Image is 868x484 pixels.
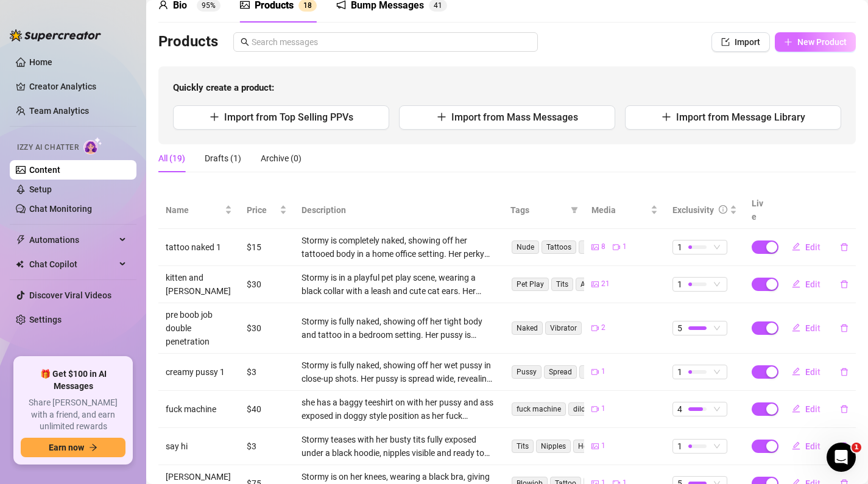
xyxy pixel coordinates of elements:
span: 1 [601,440,605,452]
a: Home [29,57,52,67]
td: tattoo naked 1 [158,229,239,266]
strong: Quickly create a product: [173,82,274,93]
span: picture [591,244,599,251]
span: video-camera [591,368,599,376]
a: Team Analytics [29,106,89,116]
span: filter [568,201,580,219]
td: creamy pussy 1 [158,354,239,391]
span: 1 [438,1,442,10]
span: edit [792,367,800,376]
button: Edit [782,437,830,456]
button: Import from Message Library [625,105,841,130]
span: video-camera [613,244,620,251]
span: Ass [576,278,598,291]
span: edit [792,441,800,450]
td: $40 [239,391,294,428]
span: plus [210,112,219,122]
button: Import from Top Selling PPVs [173,105,389,130]
span: thunderbolt [16,235,26,245]
span: Edit [805,367,820,377]
span: 1 [623,241,627,253]
span: Name [166,203,222,217]
span: 21 [601,278,610,290]
span: New Product [797,37,847,47]
span: 1 [677,240,682,254]
td: $30 [239,303,294,354]
button: delete [830,399,858,419]
span: Import [735,37,760,47]
span: Spread [544,365,577,379]
span: 1 [677,365,682,379]
button: delete [830,362,858,382]
span: 1 [601,366,605,377]
button: Edit [782,362,830,382]
div: Stormy is completely naked, showing off her tattooed body in a home office setting. Her perky tit... [302,234,496,261]
th: Description [294,192,504,229]
span: 8 [601,241,605,253]
span: Wet [579,365,602,379]
iframe: Intercom live chat [827,443,856,472]
td: pre boob job double penetration [158,303,239,354]
span: 1 [601,403,605,415]
button: delete [830,318,858,338]
th: Media [584,192,665,229]
button: Edit [782,237,830,257]
a: Content [29,165,60,175]
span: Import from Top Selling PPVs [224,111,353,123]
span: dildo [568,402,595,416]
a: Creator Analytics [29,77,127,96]
span: Izzy AI Chatter [17,142,79,153]
td: $3 [239,428,294,465]
button: Edit [782,318,830,338]
th: Name [158,192,239,229]
button: New Product [775,32,856,52]
div: All (19) [158,152,185,165]
span: 8 [308,1,312,10]
button: delete [830,437,858,456]
a: Settings [29,315,62,324]
span: Edit [805,404,820,414]
span: 4 [677,402,682,416]
button: delete [830,237,858,257]
span: picture [591,443,599,450]
span: Pet Play [512,278,549,291]
span: Tags [510,203,566,217]
span: Share [PERSON_NAME] with a friend, and earn unlimited rewards [21,397,125,433]
span: plus [437,112,446,122]
div: she has a baggy teeshirt on with her pussy and ass exposed in doggy style position as her fuck ma... [302,396,496,423]
span: Price [247,203,277,217]
span: arrow-right [89,443,97,452]
a: Setup [29,184,52,194]
span: edit [792,323,800,332]
span: 5 [677,321,682,335]
td: fuck machine [158,391,239,428]
img: logo-BBDzfeDw.svg [10,29,101,41]
span: delete [840,243,849,251]
span: Edit [805,279,820,289]
td: say hi [158,428,239,465]
span: search [241,38,249,46]
span: picture [591,281,599,288]
span: plus [662,112,671,122]
img: AI Chatter [83,137,102,155]
div: Archive (0) [261,152,302,165]
span: 4 [434,1,438,10]
span: delete [840,280,849,289]
span: delete [840,442,849,451]
span: Earn now [49,443,84,452]
button: Edit [782,275,830,294]
span: Pussy [512,365,542,379]
span: import [721,38,730,46]
h3: Products [158,32,218,52]
th: Tags [503,192,584,229]
button: Import [711,32,770,52]
span: 2 [601,322,605,334]
span: video-camera [591,405,599,413]
span: Hoodie [573,440,607,453]
span: 🎁 Get $100 in AI Messages [21,368,125,392]
div: Stormy is in a playful pet play scene, wearing a black collar with a leash and cute cat ears. Her... [302,271,496,298]
div: Drafts (1) [205,152,241,165]
span: 1 [303,1,308,10]
span: video-camera [591,324,599,332]
span: Import from Mass Messages [451,111,578,123]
